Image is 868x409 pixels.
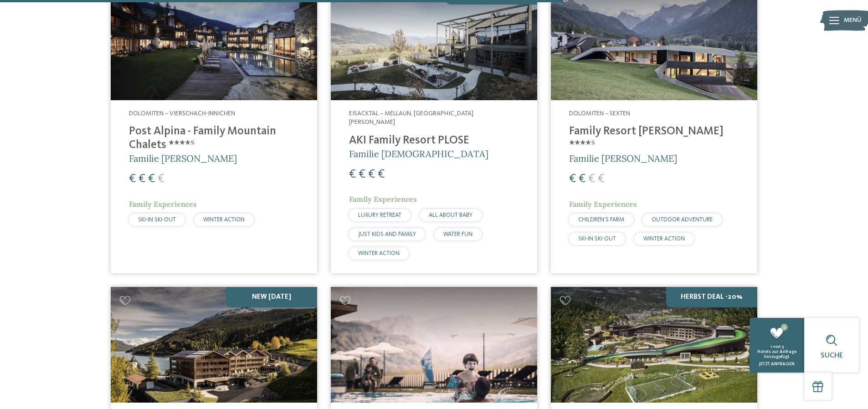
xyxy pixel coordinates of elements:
[569,153,677,164] span: Familie [PERSON_NAME]
[359,169,365,180] span: €
[129,110,235,117] span: Dolomiten – Vierschach-Innichen
[578,217,624,223] span: CHILDREN’S FARM
[129,199,197,209] span: Family Experiences
[579,173,586,185] span: €
[129,173,136,185] span: €
[203,217,245,223] span: WINTER ACTION
[358,212,401,218] span: LUXURY RETREAT
[349,134,519,148] h4: AKI Family Resort PLOSE
[588,173,595,185] span: €
[757,349,796,359] span: Hotels zur Anfrage hinzugefügt
[129,125,299,152] h4: Post Alpina - Family Mountain Chalets ****ˢ
[569,173,576,185] span: €
[569,199,637,209] span: Family Experiences
[349,169,356,180] span: €
[349,194,417,204] span: Family Experiences
[578,236,616,242] span: SKI-IN SKI-OUT
[139,173,145,185] span: €
[782,344,784,349] span: 5
[349,110,473,126] span: Eisacktal – Mellaun, [GEOGRAPHIC_DATA][PERSON_NAME]
[569,110,630,117] span: Dolomiten – Sexten
[759,362,795,366] span: jetzt anfragen
[781,324,788,331] span: 1
[598,173,605,185] span: €
[652,217,713,223] span: OUTDOOR ADVENTURE
[551,287,757,403] img: Familienhotels gesucht? Hier findet ihr die besten!
[569,125,739,152] h4: Family Resort [PERSON_NAME] ****ˢ
[111,287,317,403] img: Familienhotels gesucht? Hier findet ihr die besten!
[378,169,385,180] span: €
[773,344,781,349] span: von
[643,236,685,242] span: WINTER ACTION
[750,318,804,373] a: 1 1 von 5 Hotels zur Anfrage hinzugefügt jetzt anfragen
[358,251,400,256] span: WINTER ACTION
[443,231,473,237] span: WATER FUN
[349,148,488,159] span: Familie [DEMOGRAPHIC_DATA]
[129,153,237,164] span: Familie [PERSON_NAME]
[821,352,843,359] span: Suche
[158,173,164,185] span: €
[770,344,772,349] span: 1
[368,169,375,180] span: €
[358,231,416,237] span: JUST KIDS AND FAMILY
[138,217,176,223] span: SKI-IN SKI-OUT
[148,173,155,185] span: €
[429,212,473,218] span: ALL ABOUT BABY
[331,287,537,403] img: Familienhotels gesucht? Hier findet ihr die besten!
